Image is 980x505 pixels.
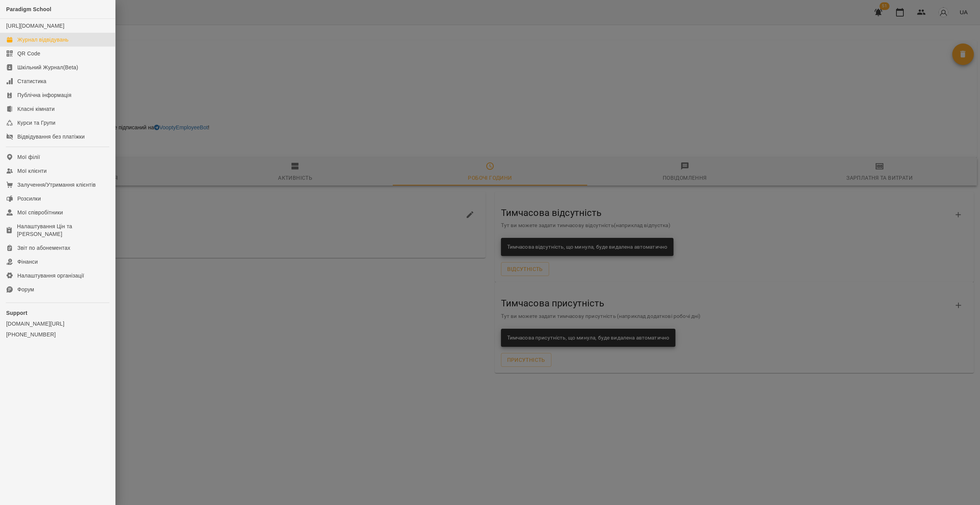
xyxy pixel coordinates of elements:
[6,6,51,12] span: Paradigm School
[17,119,55,127] div: Курси та Групи
[17,36,69,43] div: Журнал відвідувань
[17,105,55,113] div: Класні кімнати
[17,286,34,293] div: Форум
[17,272,84,279] div: Налаштування організації
[6,331,109,338] a: [PHONE_NUMBER]
[6,309,109,317] p: Support
[17,258,38,266] div: Фінанси
[17,50,40,57] div: QR Code
[17,133,85,140] div: Відвідування без платіжки
[17,91,71,99] div: Публічна інформація
[17,153,40,161] div: Мої філії
[17,181,96,189] div: Залучення/Утримання клієнтів
[6,23,64,29] a: [URL][DOMAIN_NAME]
[17,64,78,71] div: Шкільний Журнал(Beta)
[17,222,109,238] div: Налаштування Цін та [PERSON_NAME]
[17,195,41,202] div: Розсилки
[6,320,109,328] a: [DOMAIN_NAME][URL]
[17,244,70,252] div: Звіт по абонементах
[17,77,47,85] div: Статистика
[17,209,63,216] div: Мої співробітники
[17,167,47,175] div: Мої клієнти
